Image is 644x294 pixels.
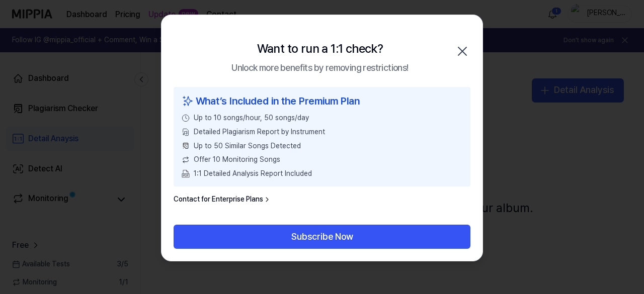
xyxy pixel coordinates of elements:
[194,127,325,137] span: Detailed Plagiarism Report by Instrument
[231,61,408,75] div: Unlock more benefits by removing restrictions!
[174,225,470,249] button: Subscribe Now
[194,141,301,151] span: Up to 50 Similar Songs Detected
[194,155,280,165] span: Offer 10 Monitoring Songs
[182,170,190,178] img: PDF Download
[182,93,194,109] img: sparkles icon
[174,194,271,205] a: Contact for Enterprise Plans
[257,39,383,58] div: Want to run a 1:1 check?
[194,113,309,123] span: Up to 10 songs/hour, 50 songs/day
[194,169,312,179] span: 1:1 Detailed Analysis Report Included
[182,93,462,109] div: What’s Included in the Premium Plan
